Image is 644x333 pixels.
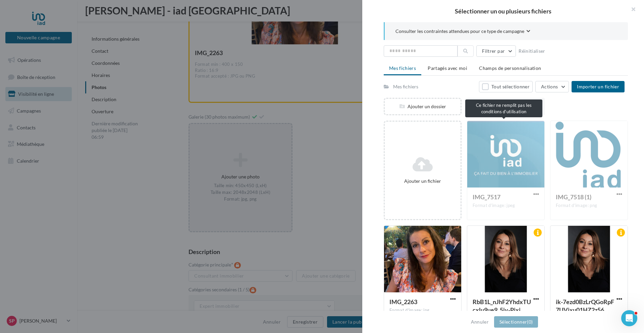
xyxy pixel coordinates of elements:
[494,316,538,328] button: Sélectionner(0)
[385,103,461,110] div: Ajouter un dossier
[479,81,533,92] button: Tout sélectionner
[535,81,569,92] button: Actions
[473,298,531,314] span: RbB1L_nJhF2YhdxTUcxlu9ue9_5iv-PixjTr2zGQBPMiWdE8CdlH88CU_d2BpUhRNhJp0w8OtJftJn04=s0
[527,319,533,325] span: (0)
[395,28,524,35] span: Consulter les contraintes attendues pour ce type de campagne
[476,45,516,57] button: Filtrer par
[393,83,418,90] div: Mes fichiers
[516,47,548,55] button: Réinitialiser
[465,99,542,117] div: Ce fichier ne remplit pas les conditions d'utilisation
[395,28,530,36] button: Consulter les contraintes attendues pour ce type de campagne
[373,8,633,14] h2: Sélectionner un ou plusieurs fichiers
[541,84,558,89] span: Actions
[621,310,637,326] iframe: Intercom live chat
[428,65,467,71] span: Partagés avec moi
[479,65,541,71] span: Champs de personnalisation
[572,81,625,92] button: Importer un fichier
[556,298,614,314] span: ik-7ezd0BzLrQGoRpF7UVjxu01HZ2z56wzu9Vgl0FpNDRLZnDYTwBNk0CidQO6-D5ntccLJ2QrFAAi5w=s0
[387,178,458,184] div: Ajouter un fichier
[389,298,417,305] span: IMG_2263
[389,65,416,71] span: Mes fichiers
[389,307,456,314] div: Format d'image: jpg
[468,318,491,326] button: Annuler
[577,84,619,89] span: Importer un fichier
